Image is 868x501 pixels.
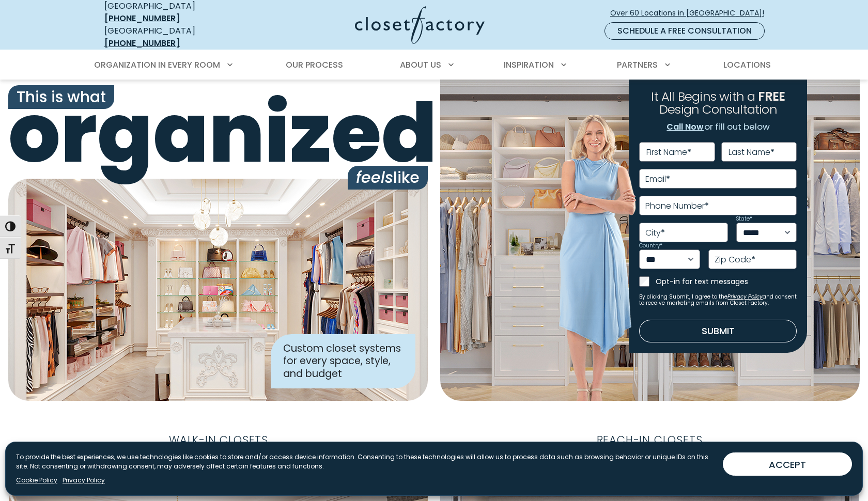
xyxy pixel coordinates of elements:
[271,334,415,388] div: Custom closet systems for every space, style, and budget
[8,92,428,174] span: organized
[63,476,105,485] a: Privacy Policy
[617,59,658,71] span: Partners
[356,166,393,189] i: feels
[355,6,485,44] img: Closet Factory Logo
[723,59,771,71] span: Locations
[610,8,772,19] span: Over 60 Locations in [GEOGRAPHIC_DATA]!
[104,12,180,24] a: [PHONE_NUMBER]
[286,59,343,71] span: Our Process
[94,59,220,71] span: Organization in Every Room
[605,22,765,40] a: Schedule a Free Consultation
[104,25,254,50] div: [GEOGRAPHIC_DATA]
[588,430,711,450] span: Reach-In Closets
[504,59,554,71] span: Inspiration
[610,4,773,22] a: Over 60 Locations in [GEOGRAPHIC_DATA]!
[16,452,715,471] p: To provide the best experiences, we use technologies like cookies to store and/or access device i...
[161,430,276,450] span: Walk-In Closets
[8,179,428,401] img: Closet Factory designed closet
[87,51,781,80] nav: Primary Menu
[16,476,57,485] a: Cookie Policy
[723,452,852,476] button: ACCEPT
[104,37,180,49] a: [PHONE_NUMBER]
[348,166,428,190] span: like
[400,59,441,71] span: About Us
